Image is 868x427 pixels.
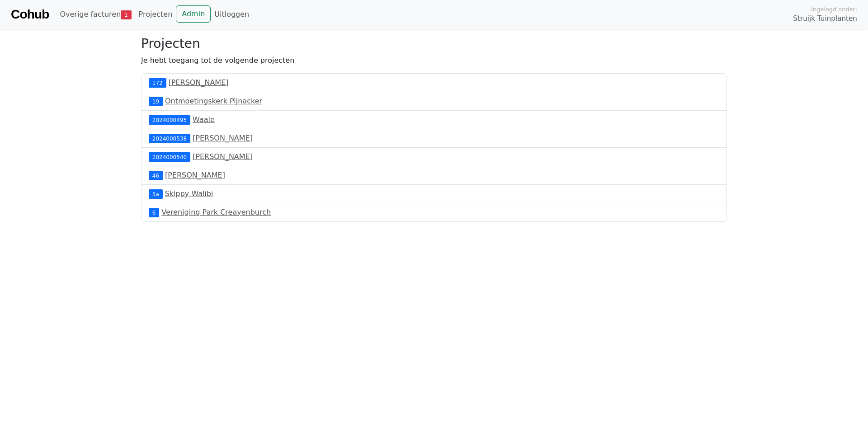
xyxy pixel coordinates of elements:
[169,78,229,87] a: [PERSON_NAME]
[149,134,190,143] div: 2024000538
[149,115,190,124] div: 2024000495
[165,189,213,198] a: Skippy Walibi
[176,5,211,23] a: Admin
[149,152,190,161] div: 2024000540
[193,134,253,142] a: [PERSON_NAME]
[141,55,727,66] p: Je hebt toegang tot de volgende projecten
[121,10,131,19] span: 1
[149,208,159,217] div: 6
[165,97,262,105] a: Ontmoetingskerk Pijnacker
[149,78,166,87] div: 172
[149,189,163,198] div: 5a
[56,5,135,23] a: Overige facturen1
[11,4,49,25] a: Cohub
[161,208,271,216] a: Vereniging Park Creayenburch
[165,171,225,179] a: [PERSON_NAME]
[141,36,727,52] h3: Projecten
[149,171,163,180] div: 46
[193,152,253,161] a: [PERSON_NAME]
[149,97,163,106] div: 19
[193,115,215,124] a: Waale
[211,5,253,23] a: Uitloggen
[135,5,176,23] a: Projecten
